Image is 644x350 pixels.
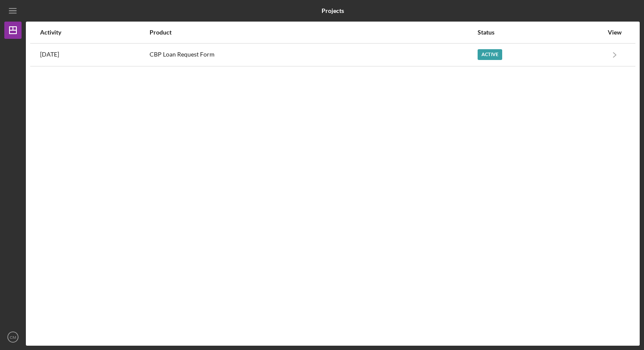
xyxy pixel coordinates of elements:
[150,29,477,36] div: Product
[4,328,22,346] button: CM
[40,51,59,58] time: 2025-08-06 18:52
[10,335,16,340] text: CM
[478,49,502,60] div: Active
[604,29,625,36] div: View
[322,7,344,14] b: Projects
[478,29,603,36] div: Status
[150,44,477,66] div: CBP Loan Request Form
[40,29,149,36] div: Activity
